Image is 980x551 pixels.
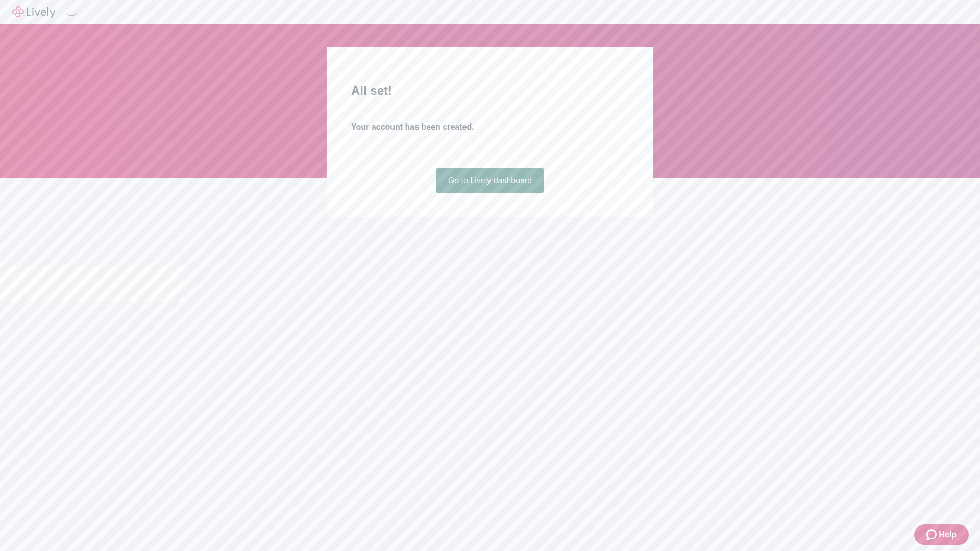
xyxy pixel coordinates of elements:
[67,13,76,16] button: Log out
[12,6,55,18] img: Lively
[926,529,939,541] svg: Zendesk support icon
[351,121,629,133] h4: Your account has been created.
[436,168,545,193] a: Go to Lively dashboard
[939,529,957,541] span: Help
[351,82,629,100] h2: All set!
[914,524,969,545] button: Zendesk support iconHelp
